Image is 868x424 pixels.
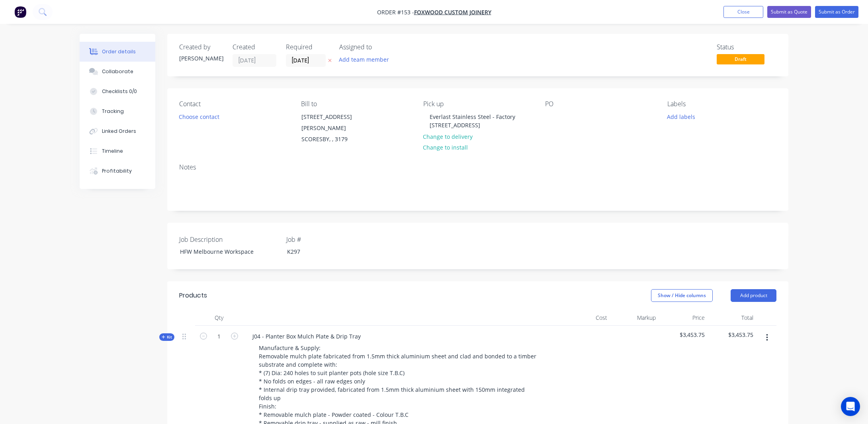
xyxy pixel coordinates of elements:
[179,163,776,171] div: Notes
[281,246,380,257] div: K297
[179,100,288,108] div: Contact
[179,54,223,62] div: [PERSON_NAME]
[708,310,757,326] div: Total
[561,310,610,326] div: Cost
[663,111,699,122] button: Add labels
[717,54,764,64] span: Draft
[711,331,754,339] span: $3,453.75
[179,235,279,244] label: Job Description
[179,43,223,51] div: Created by
[339,43,419,51] div: Assigned to
[102,128,136,135] div: Linked Orders
[651,289,713,302] button: Show / Hide columns
[667,100,776,108] div: Labels
[419,131,477,142] button: Change to delivery
[80,121,155,141] button: Linked Orders
[545,100,654,108] div: PO
[102,48,136,55] div: Order details
[102,88,137,95] div: Checklists 0/0
[610,310,659,326] div: Markup
[179,291,207,300] div: Products
[102,68,133,75] div: Collaborate
[102,167,132,175] div: Profitability
[339,54,393,65] button: Add team member
[717,43,776,51] div: Status
[174,246,273,257] div: HFW Melbourne Workspace
[815,6,858,18] button: Submit as Order
[159,333,174,341] button: Kit
[80,42,155,62] button: Order details
[301,100,410,108] div: Bill to
[286,235,386,244] label: Job #
[295,111,374,145] div: [STREET_ADDRESS][PERSON_NAME]SCORESBY, , 3179
[301,134,368,145] div: SCORESBY, , 3179
[14,6,26,18] img: Factory
[175,111,224,122] button: Choose contact
[423,100,532,108] div: Pick up
[80,82,155,101] button: Checklists 0/0
[162,334,172,340] span: Kit
[841,397,860,416] div: Open Intercom Messenger
[419,142,472,153] button: Change to install
[414,8,491,16] a: Foxwood Custom Joinery
[301,111,368,134] div: [STREET_ADDRESS][PERSON_NAME]
[80,161,155,181] button: Profitability
[662,331,705,339] span: $3,453.75
[246,331,367,342] div: J04 - Planter Box Mulch Plate & Drip Tray
[377,8,414,16] span: Order #153 -
[80,62,155,82] button: Collaborate
[102,148,123,155] div: Timeline
[731,289,776,302] button: Add product
[659,310,708,326] div: Price
[423,111,522,131] div: Everlast Stainless Steel - Factory [STREET_ADDRESS]
[723,6,763,18] button: Close
[335,54,393,65] button: Add team member
[102,108,124,115] div: Tracking
[80,141,155,161] button: Timeline
[286,43,330,51] div: Required
[233,43,276,51] div: Created
[80,101,155,121] button: Tracking
[767,6,811,18] button: Submit as Quote
[195,310,243,326] div: Qty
